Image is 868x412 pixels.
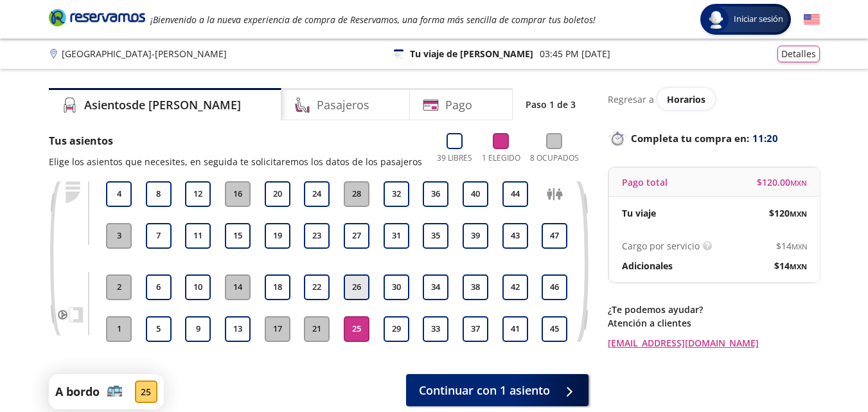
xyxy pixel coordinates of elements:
button: 19 [265,223,290,249]
button: 17 [265,316,290,342]
p: 03:45 PM [DATE] [540,47,610,60]
button: 40 [463,181,488,207]
button: 27 [344,223,369,249]
button: 47 [542,223,567,249]
button: 22 [304,274,330,300]
p: 1 Elegido [482,152,520,164]
p: Adicionales [622,259,673,273]
button: 7 [146,223,172,249]
button: 37 [463,316,488,342]
button: 20 [265,181,290,207]
button: 43 [502,223,528,249]
small: MXN [790,178,807,188]
button: 13 [225,316,251,342]
p: Atención a clientes [608,316,820,330]
h4: Pasajeros [317,96,369,114]
button: 28 [344,181,369,207]
button: 25 [344,316,369,342]
button: 33 [423,316,448,342]
button: 31 [384,223,409,249]
button: 15 [225,223,251,249]
button: 23 [304,223,330,249]
p: Cargo por servicio [622,239,700,253]
small: MXN [790,209,807,219]
span: Iniciar sesión [729,13,788,26]
button: 46 [542,274,567,300]
button: 4 [106,181,132,207]
button: 12 [185,181,211,207]
p: ¿Te podemos ayudar? [608,303,820,316]
div: 25 [135,381,157,403]
button: 5 [146,316,172,342]
button: 10 [185,274,211,300]
span: Continuar con 1 asiento [419,382,550,399]
button: 42 [502,274,528,300]
button: 26 [344,274,369,300]
span: $ 14 [776,239,807,253]
span: $ 120.00 [757,175,807,189]
button: Detalles [777,46,820,62]
h4: Asientos de [PERSON_NAME] [84,96,241,114]
small: MXN [792,242,807,251]
button: 36 [423,181,448,207]
button: 29 [384,316,409,342]
span: $ 14 [774,259,807,273]
span: 11:20 [752,131,778,146]
p: Regresar a [608,93,654,106]
small: MXN [790,262,807,271]
p: Completa tu compra en : [608,129,820,147]
a: [EMAIL_ADDRESS][DOMAIN_NAME] [608,336,820,350]
button: 18 [265,274,290,300]
button: English [804,12,820,28]
button: 14 [225,274,251,300]
span: Horarios [667,93,705,105]
button: 35 [423,223,448,249]
button: 32 [384,181,409,207]
a: Brand Logo [49,8,145,31]
p: Pago total [622,175,668,189]
div: Regresar a ver horarios [608,88,820,110]
p: Paso 1 de 3 [526,98,576,111]
em: ¡Bienvenido a la nueva experiencia de compra de Reservamos, una forma más sencilla de comprar tus... [150,13,596,26]
button: 38 [463,274,488,300]
button: 44 [502,181,528,207]
button: 21 [304,316,330,342]
button: 11 [185,223,211,249]
button: Continuar con 1 asiento [406,374,589,406]
p: Elige los asientos que necesites, en seguida te solicitaremos los datos de los pasajeros [49,155,422,168]
button: 39 [463,223,488,249]
i: Brand Logo [49,8,145,27]
button: 1 [106,316,132,342]
button: 34 [423,274,448,300]
span: $ 120 [769,206,807,220]
p: [GEOGRAPHIC_DATA] - [PERSON_NAME] [62,47,227,60]
button: 24 [304,181,330,207]
button: 9 [185,316,211,342]
p: Tus asientos [49,133,422,148]
button: 6 [146,274,172,300]
h4: Pago [445,96,472,114]
p: A bordo [55,383,100,400]
button: 41 [502,316,528,342]
p: Tu viaje de [PERSON_NAME] [410,47,533,60]
p: Tu viaje [622,206,656,220]
button: 30 [384,274,409,300]
p: 39 Libres [437,152,472,164]
button: 45 [542,316,567,342]
button: 2 [106,274,132,300]
button: 16 [225,181,251,207]
p: 8 Ocupados [530,152,579,164]
button: 3 [106,223,132,249]
button: 8 [146,181,172,207]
